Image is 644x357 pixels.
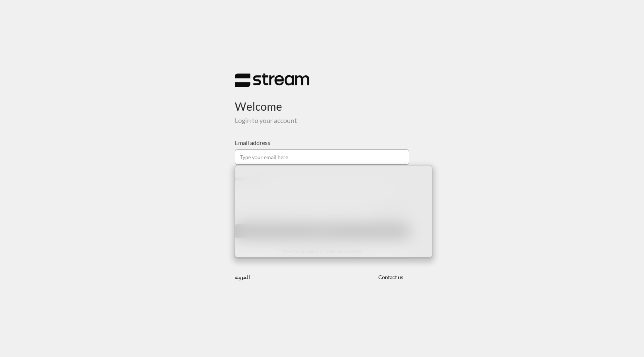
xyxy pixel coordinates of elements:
[235,117,409,125] h5: Login to your account
[372,270,409,284] button: Contact us
[235,73,309,88] img: Stream Logo
[372,274,409,280] a: Contact us
[235,88,409,113] h3: Welcome
[235,270,250,284] a: العربية
[235,138,270,147] label: Email address
[235,149,409,165] input: Type your email here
